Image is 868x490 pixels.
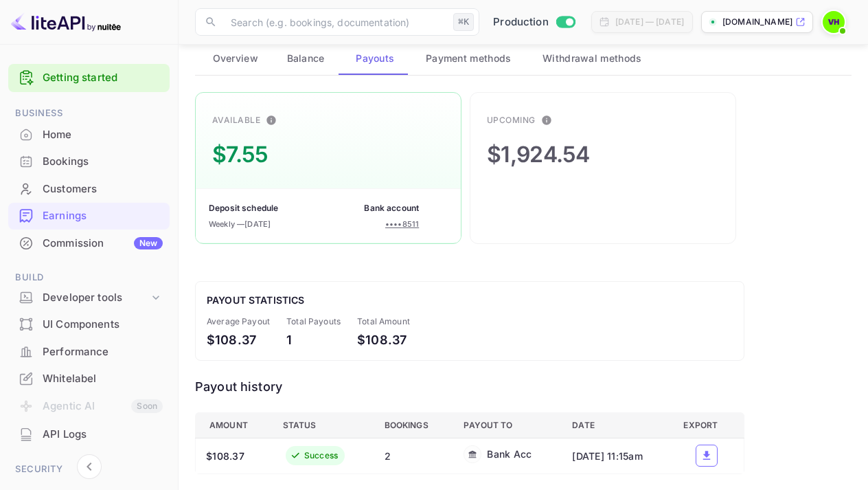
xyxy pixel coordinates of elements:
table: a dense table [195,412,744,474]
input: Search (e.g. bookings, documentation) [222,8,448,36]
div: [DATE] — [DATE] [615,16,684,28]
div: Weekly — [DATE] [209,219,271,230]
div: Success [304,449,339,462]
div: Developer tools [43,290,149,306]
div: Bank Acc [487,447,532,461]
a: Performance [8,339,170,364]
p: [DOMAIN_NAME] [722,16,792,28]
span: Production [493,14,549,30]
div: Getting started [8,64,170,92]
div: Earnings [43,208,163,224]
div: Bank account [364,202,419,214]
div: Switch to Sandbox mode [488,14,580,30]
th: Bookings [374,412,453,438]
div: Customers [43,181,163,197]
div: UI Components [8,311,170,338]
th: Payout to [453,412,561,438]
div: $108.37 [207,331,270,349]
div: CommissionNew [8,230,170,257]
th: Date [561,412,672,438]
a: Customers [8,176,170,201]
div: Upcoming [487,114,536,126]
div: Payout history [195,377,744,396]
div: scrollable auto tabs example [195,42,852,75]
div: Earnings [8,203,170,230]
div: Available [212,114,260,126]
div: [DATE] 11:15am [572,449,661,463]
div: $108.37 [206,449,244,463]
span: Security [8,462,170,477]
div: ⌘K [453,13,474,31]
div: Whitelabel [8,366,170,392]
a: Home [8,122,170,147]
div: Home [8,122,170,148]
div: $108.37 [357,331,410,349]
div: API Logs [43,427,163,443]
a: Whitelabel [8,366,170,391]
a: Earnings [8,203,170,228]
div: 1 [286,331,341,349]
th: Status [272,412,374,438]
img: VIPrates Hotel-rez.com [823,11,845,33]
span: Business [8,106,170,121]
span: Build [8,270,170,285]
div: Bookings [43,154,163,170]
img: LiteAPI logo [11,11,121,33]
div: Commission [43,236,163,252]
th: Export [672,412,744,438]
div: Customers [8,176,170,203]
span: Overview [213,50,258,67]
div: Total Amount [357,315,410,328]
div: Average Payout [207,315,270,328]
button: This is the amount of confirmed commission that will be paid to you on the next scheduled deposit [260,109,282,131]
a: Getting started [43,70,163,86]
div: Payout Statistics [207,293,733,307]
div: •••• 8511 [385,219,419,230]
div: API Logs [8,421,170,448]
div: $7.55 [212,138,269,171]
div: New [134,237,163,249]
a: Bookings [8,148,170,174]
a: UI Components [8,311,170,337]
div: $1,924.54 [487,138,590,171]
div: Bookings [8,148,170,175]
div: 2 [385,449,442,463]
div: Total Payouts [286,315,341,328]
button: This is the amount of commission earned for bookings that have not been finalized. After guest ch... [536,109,558,131]
div: Performance [8,339,170,366]
a: CommissionNew [8,230,170,256]
span: Withdrawal methods [542,50,641,67]
th: Amount [196,412,272,438]
a: API Logs [8,421,170,447]
div: Deposit schedule [209,202,278,214]
span: Payment methods [426,50,512,67]
div: Home [43,127,163,143]
span: Balance [287,50,325,67]
div: UI Components [43,317,163,333]
div: Performance [43,344,163,360]
div: Whitelabel [43,371,163,387]
button: Collapse navigation [77,454,102,479]
div: Developer tools [8,286,170,310]
span: Payouts [356,50,394,67]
